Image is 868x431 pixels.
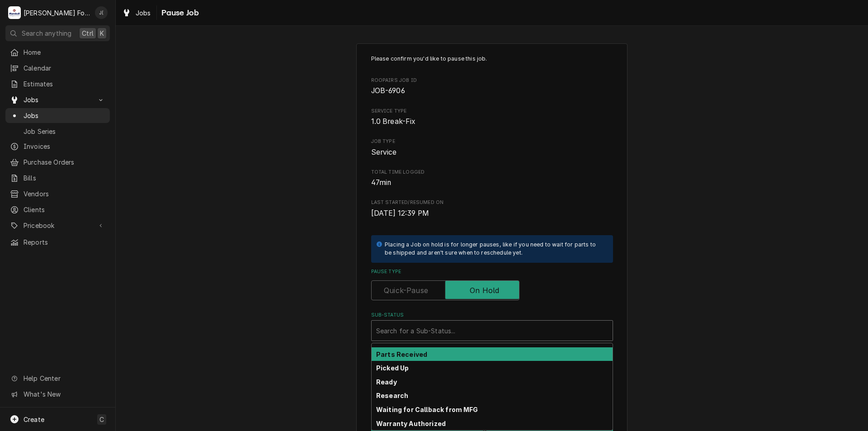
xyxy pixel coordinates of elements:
a: Estimates [5,76,110,91]
span: 1.0 Break-Fix [371,117,416,126]
a: Jobs [118,5,155,20]
span: Vendors [24,189,105,199]
div: M [8,6,21,19]
span: Reports [24,237,105,247]
span: Last Started/Resumed On [371,199,613,206]
span: Search anything [22,28,71,38]
span: Ctrl [82,28,94,38]
span: Create [24,416,44,423]
span: JOB-6906 [371,86,405,95]
div: Total Time Logged [371,169,613,188]
div: [PERSON_NAME] Food Equipment Service [24,8,90,18]
a: Purchase Orders [5,155,110,170]
strong: Parts on Van [376,336,419,344]
div: Job Type [371,138,613,157]
span: Service Type [371,108,613,115]
span: Total Time Logged [371,177,613,188]
strong: Research [376,392,408,399]
div: Last Started/Resumed On [371,199,613,218]
strong: Warranty Authorized [376,420,446,427]
span: 47min [371,178,392,187]
span: C [99,415,104,424]
span: Pause Job [159,7,199,19]
div: Roopairs Job ID [371,77,613,96]
span: [DATE] 12:39 PM [371,209,429,218]
a: Job Series [5,124,110,139]
div: Jeff Debigare (109)'s Avatar [95,6,108,19]
span: Jobs [24,111,105,120]
a: Calendar [5,61,110,76]
a: Invoices [5,139,110,154]
span: Pricebook [24,221,92,230]
div: Job Pause Form [371,55,613,405]
span: Service Type [371,116,613,127]
span: Calendar [24,63,105,73]
a: Jobs [5,108,110,123]
a: Bills [5,171,110,185]
button: Search anythingCtrlK [5,25,110,41]
span: Home [24,47,105,57]
strong: Ready [376,378,397,386]
strong: Picked Up [376,364,409,372]
div: Placing a Job on hold is for longer pauses, like if you need to wait for parts to be shipped and ... [385,241,604,257]
div: Marshall Food Equipment Service's Avatar [8,6,21,19]
div: Sub-Status [371,312,613,341]
strong: Parts Received [376,350,427,358]
a: Go to Jobs [5,92,110,107]
div: Pause Type [371,268,613,300]
span: Invoices [24,142,105,151]
a: Vendors [5,186,110,201]
span: Service [371,148,397,156]
span: What's New [24,389,104,399]
span: Clients [24,205,105,214]
span: Job Series [24,127,105,136]
label: Sub-Status [371,312,613,319]
div: Service Type [371,108,613,127]
span: K [100,28,104,38]
a: Go to Pricebook [5,218,110,233]
span: Jobs [136,8,151,18]
span: Job Type [371,138,613,145]
p: Please confirm you'd like to pause this job. [371,55,613,63]
span: Estimates [24,79,105,89]
a: Home [5,45,110,60]
span: Jobs [24,95,92,104]
a: Go to What's New [5,387,110,402]
span: Last Started/Resumed On [371,208,613,219]
label: Pause Type [371,268,613,275]
strong: Waiting for Callback from MFG [376,406,478,413]
a: Go to Help Center [5,371,110,386]
span: Roopairs Job ID [371,77,613,84]
span: Bills [24,173,105,183]
span: Roopairs Job ID [371,85,613,96]
span: Job Type [371,147,613,158]
a: Reports [5,235,110,250]
span: Help Center [24,374,104,383]
div: J( [95,6,108,19]
a: Clients [5,202,110,217]
span: Total Time Logged [371,169,613,176]
span: Purchase Orders [24,157,105,167]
